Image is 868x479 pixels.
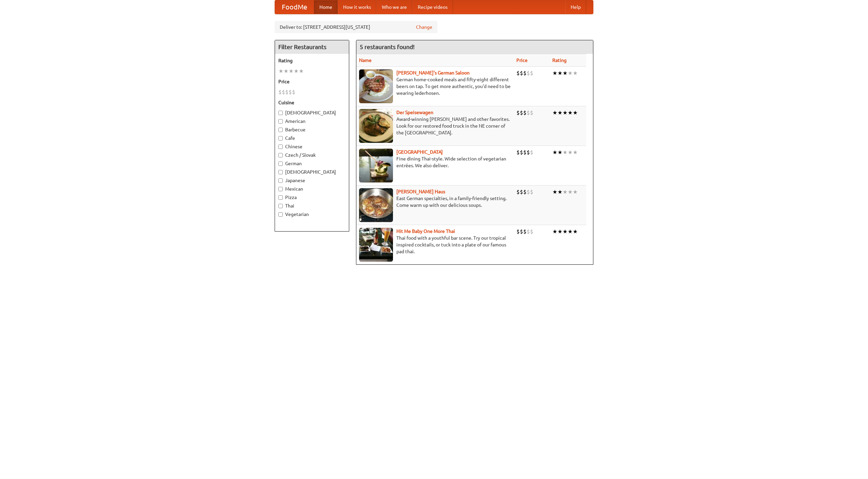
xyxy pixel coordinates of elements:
li: $ [516,188,520,196]
li: $ [516,228,520,235]
input: Thai [278,204,283,208]
label: Barbecue [278,126,346,133]
p: German home-cooked meals and fifty-eight different beers on tap. To get more authentic, you'd nee... [359,76,511,96]
li: $ [530,149,533,156]
li: ★ [552,188,557,196]
li: ★ [557,109,563,116]
li: $ [520,109,523,116]
label: American [278,118,346,125]
li: ★ [573,188,578,196]
li: $ [520,228,523,235]
li: ★ [568,228,573,235]
li: $ [520,149,523,156]
li: $ [278,88,282,96]
li: $ [527,109,530,116]
li: ★ [557,228,563,235]
li: $ [523,149,527,156]
li: ★ [552,69,557,77]
li: $ [516,149,520,156]
li: $ [285,88,289,96]
li: $ [523,188,527,196]
img: kohlhaus.jpg [359,188,393,222]
img: satay.jpg [359,149,393,182]
li: ★ [568,109,573,116]
a: Rating [552,58,567,63]
label: Vegetarian [278,211,346,218]
img: babythai.jpg [359,228,393,262]
input: [DEMOGRAPHIC_DATA] [278,170,283,174]
img: esthers.jpg [359,69,393,103]
li: $ [523,109,527,116]
p: Fine dining Thai-style. Wide selection of vegetarian entrées. We also deliver. [359,155,511,169]
a: Recipe videos [412,0,453,14]
label: Japanese [278,177,346,184]
li: ★ [568,149,573,156]
label: [DEMOGRAPHIC_DATA] [278,109,346,116]
li: ★ [568,188,573,196]
li: ★ [573,109,578,116]
label: German [278,160,346,167]
input: Pizza [278,195,283,200]
label: Chinese [278,143,346,150]
p: Award-winning [PERSON_NAME] and other favorites. Look for our restored food truck in the NE corne... [359,116,511,136]
li: ★ [294,67,299,75]
div: Deliver to: [STREET_ADDRESS][US_STATE] [275,21,437,33]
input: Barbecue [278,128,283,132]
a: [GEOGRAPHIC_DATA] [396,149,443,155]
li: ★ [283,67,289,75]
li: ★ [573,149,578,156]
p: Thai food with a youthful bar scene. Try our tropical inspired cocktails, or tuck into a plate of... [359,235,511,255]
input: Czech / Slovak [278,153,283,157]
li: ★ [573,69,578,77]
li: ★ [299,67,304,75]
a: [PERSON_NAME]'s German Saloon [396,70,470,75]
li: ★ [563,69,568,77]
li: ★ [557,69,563,77]
li: $ [523,69,527,77]
label: Pizza [278,194,346,201]
a: Change [416,24,432,30]
li: ★ [563,228,568,235]
a: Home [314,0,338,14]
b: Hit Me Baby One More Thai [396,228,455,234]
li: ★ [557,188,563,196]
li: ★ [552,149,557,156]
label: Czech / Slovak [278,152,346,158]
a: [PERSON_NAME] Haus [396,189,445,194]
img: speisewagen.jpg [359,109,393,143]
li: $ [289,88,292,96]
li: $ [520,69,523,77]
input: [DEMOGRAPHIC_DATA] [278,111,283,115]
li: $ [530,109,533,116]
li: ★ [563,188,568,196]
li: ★ [563,149,568,156]
li: $ [520,188,523,196]
li: $ [527,228,530,235]
li: $ [530,188,533,196]
input: Mexican [278,187,283,191]
a: Name [359,58,372,63]
label: [DEMOGRAPHIC_DATA] [278,169,346,175]
a: Price [516,58,528,63]
li: $ [527,69,530,77]
a: Der Speisewagen [396,110,433,115]
a: Help [565,0,586,14]
li: ★ [289,67,294,75]
h5: Rating [278,57,346,64]
li: $ [530,69,533,77]
li: $ [516,69,520,77]
li: ★ [573,228,578,235]
input: Chinese [278,145,283,149]
li: ★ [552,228,557,235]
input: Cafe [278,136,283,140]
li: ★ [552,109,557,116]
a: Who we are [376,0,412,14]
li: $ [292,88,295,96]
li: $ [516,109,520,116]
li: $ [523,228,527,235]
a: FoodMe [275,0,314,14]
